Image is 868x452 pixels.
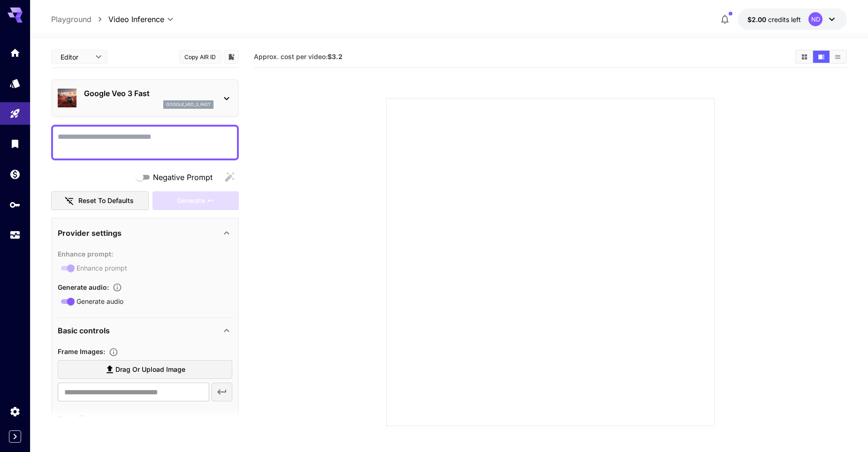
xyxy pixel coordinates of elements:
div: Provider settings [58,222,232,244]
a: Playground [51,14,91,25]
button: Upload frame images. [105,347,122,357]
div: Show videos in grid viewShow videos in video viewShow videos in list view [795,50,847,64]
b: $3.2 [327,53,343,60]
span: Negative Prompt [153,172,213,183]
div: Basic controls [58,319,232,342]
span: Drag or upload image [115,364,185,376]
div: Settings [9,406,21,417]
label: Drag or upload image [58,360,232,379]
div: Library [9,138,21,150]
div: Usage [9,229,21,241]
div: Wallet [9,168,21,180]
nav: breadcrumb [51,14,108,25]
div: Home [9,47,21,59]
div: Google Veo 3 Fastgoogle_veo_3_fast [58,84,232,113]
button: Reset to defaults [51,191,149,211]
span: Video Inference [108,14,164,25]
button: Expand sidebar [9,430,21,443]
div: $2.00 [747,15,801,24]
button: Add to library [227,51,236,62]
div: Playground [9,108,21,120]
p: Google Veo 3 Fast [84,88,213,99]
span: $2.00 [747,15,768,23]
button: Copy AIR ID [179,50,221,64]
button: Show videos in video view [813,51,830,63]
span: Generate audio [76,296,123,306]
button: Show videos in list view [830,51,846,63]
span: Approx. cost per video: [254,53,343,60]
span: credits left [768,15,801,23]
p: Basic controls [58,325,110,336]
span: Editor [61,52,90,62]
div: API Keys [9,199,21,211]
p: google_veo_3_fast [166,101,211,108]
div: Models [9,77,21,89]
span: Generate audio : [58,283,109,291]
button: Show videos in grid view [796,51,813,63]
span: Frame Images : [58,347,105,355]
div: ND [808,12,822,26]
p: Provider settings [58,227,122,239]
button: $2.00ND [738,8,847,30]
